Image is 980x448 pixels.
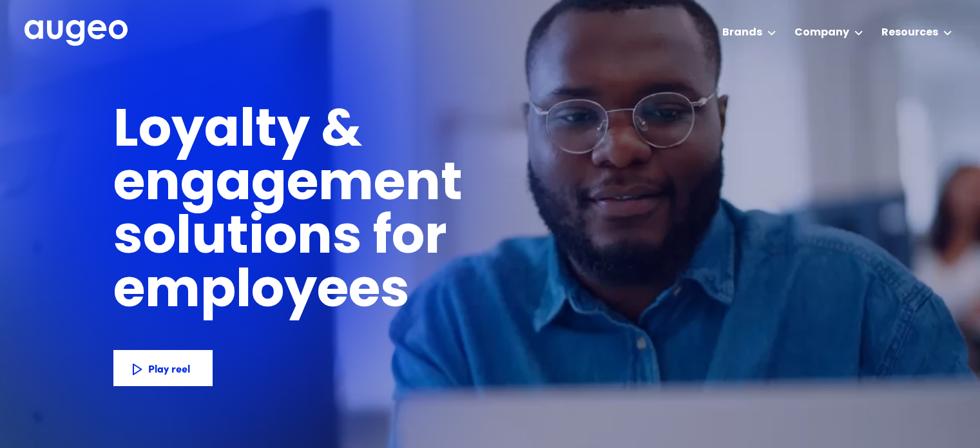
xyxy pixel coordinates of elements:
[24,20,128,47] a: home
[794,25,849,41] div: Company
[722,25,762,41] div: Brands
[113,106,670,266] h1: Loyalty & engagement solutions for
[113,350,213,386] a: Play reel
[881,25,938,41] div: Resources
[113,266,432,320] h1: employees
[24,20,128,46] img: Augeo's full logo in white.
